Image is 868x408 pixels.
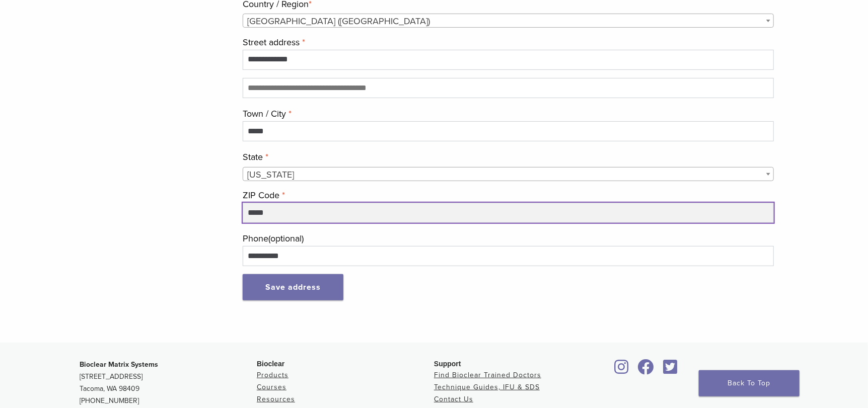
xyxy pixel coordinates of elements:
span: (optional) [268,233,304,244]
span: Bioclear [257,360,284,368]
a: Technique Guides, IFU & SDS [434,383,540,391]
label: ZIP Code [243,188,774,203]
span: Country / Region [243,14,774,28]
a: Courses [257,383,286,391]
a: Bioclear [634,365,658,375]
span: State [243,167,774,181]
a: Products [257,371,288,379]
a: Bioclear [611,365,632,375]
label: Phone [243,231,774,246]
label: Town / City [243,106,774,121]
a: Contact Us [434,395,473,403]
p: [STREET_ADDRESS] Tacoma, WA 98409 [PHONE_NUMBER] [80,359,257,407]
label: Street address [243,35,774,50]
a: Resources [257,395,295,403]
span: United States (US) [243,14,773,28]
a: Find Bioclear Trained Doctors [434,371,541,379]
span: Kansas [243,168,773,182]
span: Support [434,360,461,368]
button: Save address [243,274,343,300]
strong: Bioclear Matrix Systems [80,360,158,369]
label: State [243,149,774,165]
a: Bioclear [660,365,681,375]
a: Back To Top [699,370,800,396]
